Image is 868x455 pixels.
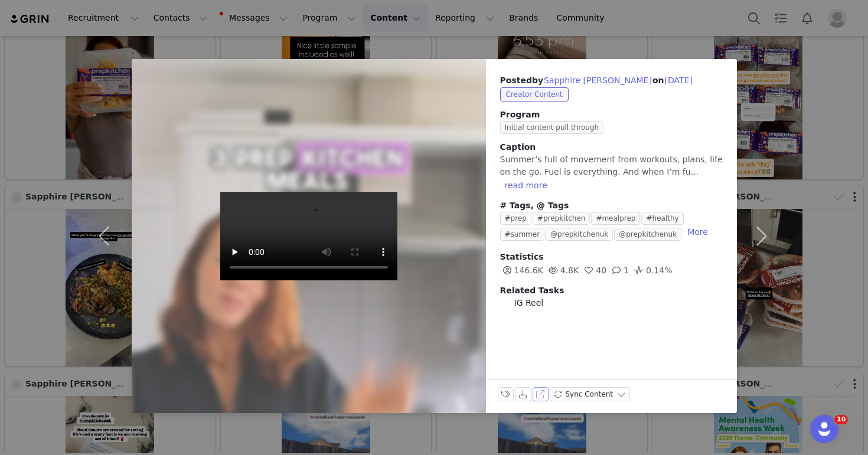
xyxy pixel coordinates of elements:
span: Caption [500,142,536,152]
span: 10 [834,415,848,424]
span: #summer [500,228,545,241]
span: #healthy [641,212,683,225]
span: @prepkitchenuk [546,228,613,241]
span: Program [500,109,723,121]
iframe: Intercom live chat [810,415,838,443]
span: Summer’s full of movement from workouts, plans, life on the go. Fuel is everything. And when I’m ... [500,155,723,176]
span: 40 [582,266,606,275]
span: Statistics [500,252,544,261]
span: Posted on [500,76,693,85]
span: Initial content pull through [500,121,604,134]
span: #prep [500,212,531,225]
span: IG Reel [514,297,544,309]
span: Creator Content [500,87,569,102]
span: 1 [609,266,629,275]
button: [DATE] [664,73,693,87]
button: More [683,225,713,239]
a: Initial content pull through [500,122,609,132]
button: Sync Content [550,387,630,401]
span: 0.14% [632,266,672,275]
button: read more [500,178,552,192]
span: #prepkitchen [533,212,590,225]
span: Related Tasks [500,286,564,295]
span: # Tags, @ Tags [500,201,569,210]
span: @prepkitchenuk [614,228,681,241]
span: by [532,76,652,85]
span: 146.6K [500,266,543,275]
span: #mealprep [591,212,640,225]
span: 4.8K [546,266,579,275]
button: Sapphire [PERSON_NAME] [543,73,652,87]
